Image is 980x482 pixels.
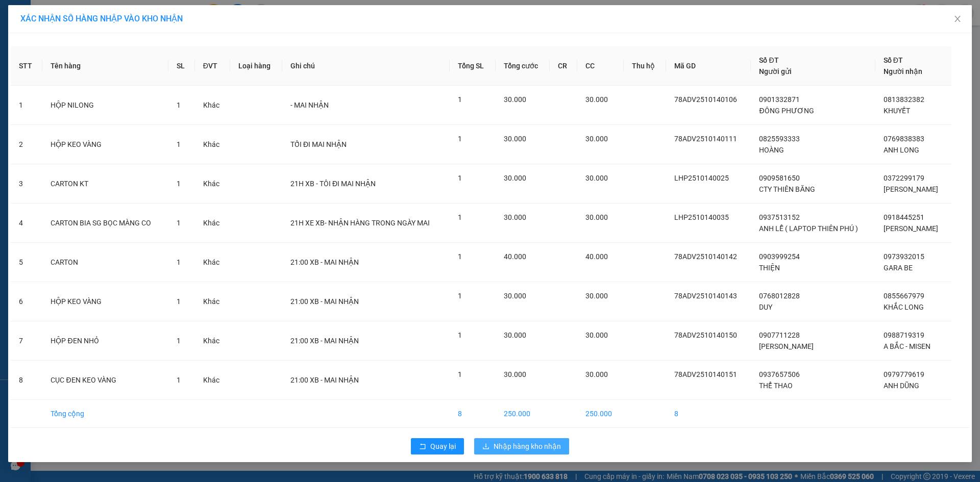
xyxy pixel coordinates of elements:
[230,46,282,86] th: Loại hàng
[577,46,623,86] th: CC
[585,135,608,143] span: 30.000
[884,146,919,154] span: ANH LONG
[458,292,462,300] span: 1
[504,95,526,104] span: 30.000
[290,337,359,345] span: 21:00 XB - MAI NHẬN
[42,361,168,400] td: CỤC ĐEN KEO VÀNG
[504,331,526,339] span: 30.000
[474,438,569,454] button: downloadNhập hàng kho nhận
[11,243,42,282] td: 5
[674,95,737,104] span: 78ADV2510140106
[177,140,181,148] span: 1
[177,101,181,109] span: 1
[290,180,376,188] span: 21H XB - TÔI ĐI MAI NHẬN
[884,303,924,311] span: KHẮC LONG
[674,135,737,143] span: 78ADV2510140111
[42,400,168,428] td: Tổng cộng
[282,46,450,86] th: Ghi chú
[458,95,462,104] span: 1
[290,297,359,306] span: 21:00 XB - MAI NHẬN
[11,46,42,86] th: STT
[42,282,168,321] td: HỘP KEO VÀNG
[496,400,550,428] td: 250.000
[759,174,800,182] span: 0909581650
[177,297,181,306] span: 1
[504,174,526,182] span: 30.000
[458,135,462,143] span: 1
[177,258,181,266] span: 1
[482,443,489,451] span: download
[42,321,168,361] td: HỘP ĐEN NHỎ
[759,342,814,350] span: [PERSON_NAME]
[577,400,623,428] td: 250.000
[42,46,168,86] th: Tên hàng
[42,204,168,243] td: CARTON BIA SG BỌC MÀNG CO
[458,331,462,339] span: 1
[884,382,919,390] span: ANH DŨNG
[759,146,784,154] span: HOÀNG
[42,125,168,164] td: HỘP KEO VÀNG
[195,86,230,125] td: Khác
[884,135,924,143] span: 0769838383
[494,441,561,452] span: Nhập hàng kho nhận
[177,337,181,345] span: 1
[759,370,800,378] span: 0937657506
[759,185,815,193] span: CTY THIÊN BĂNG
[177,219,181,227] span: 1
[759,382,793,390] span: THỂ THAO
[666,46,751,86] th: Mã GD
[759,107,814,115] span: ĐÔNG PHƯƠNG
[458,174,462,182] span: 1
[943,5,972,34] button: Close
[450,46,495,86] th: Tổng SL
[759,95,800,104] span: 0901332871
[430,441,456,452] span: Quay lại
[42,86,168,125] td: HỘP NILONG
[666,400,751,428] td: 8
[585,331,608,339] span: 30.000
[884,331,924,339] span: 0988719319
[759,303,772,311] span: DUY
[624,46,666,86] th: Thu hộ
[290,101,329,109] span: - MAI NHẬN
[585,292,608,300] span: 30.000
[884,67,922,75] span: Người nhận
[884,107,910,115] span: KHUYẾT
[11,321,42,361] td: 7
[42,164,168,204] td: CARTON KT
[11,125,42,164] td: 2
[195,204,230,243] td: Khác
[42,243,168,282] td: CARTON
[884,292,924,300] span: 0855667979
[11,204,42,243] td: 4
[504,252,526,261] span: 40.000
[504,370,526,378] span: 30.000
[458,213,462,221] span: 1
[674,292,737,300] span: 78ADV2510140143
[884,185,938,193] span: [PERSON_NAME]
[195,46,230,86] th: ĐVT
[884,174,924,182] span: 0372299179
[759,224,858,233] span: ANH LỄ ( LAPTOP THIÊN PHÚ )
[884,224,938,233] span: [PERSON_NAME]
[585,213,608,221] span: 30.000
[884,56,903,64] span: Số ĐT
[884,264,913,272] span: GARA BE
[195,361,230,400] td: Khác
[11,361,42,400] td: 8
[674,252,737,261] span: 78ADV2510140142
[195,321,230,361] td: Khác
[953,15,962,23] span: close
[759,331,800,339] span: 0907711228
[419,443,426,451] span: rollback
[759,56,778,64] span: Số ĐT
[450,400,495,428] td: 8
[290,219,430,227] span: 21H XE XB- NHẬN HÀNG TRONG NGÀY MAI
[884,95,924,104] span: 0813832382
[759,252,800,261] span: 0903999254
[290,376,359,384] span: 21:00 XB - MAI NHẬN
[496,46,550,86] th: Tổng cước
[585,370,608,378] span: 30.000
[585,95,608,104] span: 30.000
[550,46,577,86] th: CR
